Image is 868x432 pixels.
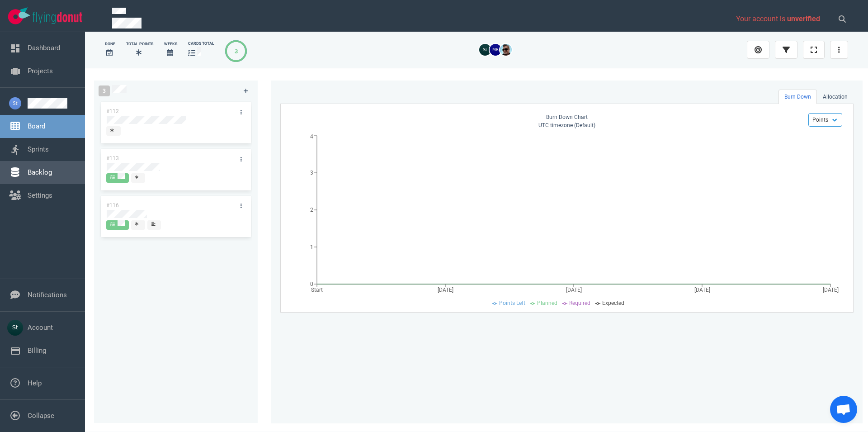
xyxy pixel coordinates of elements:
span: Planned [537,300,557,306]
div: 3 [235,47,238,56]
a: Account [28,323,53,332]
span: Your account is [736,14,820,23]
div: cards total [188,41,214,47]
a: Billing [28,347,46,355]
div: Open chat [830,396,857,423]
tspan: [DATE] [823,287,839,293]
tspan: 4 [310,133,313,140]
span: Expected [602,300,624,306]
a: Sprints [28,145,49,153]
a: #116 [106,202,119,209]
tspan: [DATE] [694,287,710,293]
img: 26 [479,44,491,56]
tspan: [DATE] [566,287,582,293]
span: Required [569,300,590,306]
span: Board [28,121,78,132]
a: Help [28,379,42,387]
img: 26 [490,44,501,56]
a: Burn Down [778,90,817,104]
a: Collapse [28,412,54,420]
tspan: [DATE] [438,287,453,293]
div: UTC timezone (Default) [290,113,844,131]
img: 26 [500,44,512,56]
span: Burn Down Chart [546,114,588,120]
tspan: 1 [310,244,313,250]
div: Total Points [126,41,153,47]
a: Projects [28,67,53,75]
tspan: Start [311,287,323,293]
tspan: 3 [310,170,313,176]
a: #112 [106,108,119,114]
span: Points Left [499,300,525,306]
img: Flying Donut text logo [33,12,82,24]
tspan: 0 [310,281,313,287]
span: 3 [99,85,110,96]
a: Dashboard [28,44,60,52]
div: Done [105,41,115,47]
a: Notifications [28,291,67,299]
a: Allocation [817,90,854,104]
a: Backlog [28,168,52,176]
a: Settings [28,191,52,199]
a: #113 [106,155,119,161]
div: Weeks [164,41,177,47]
tspan: 2 [310,207,313,213]
span: unverified [787,14,820,23]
